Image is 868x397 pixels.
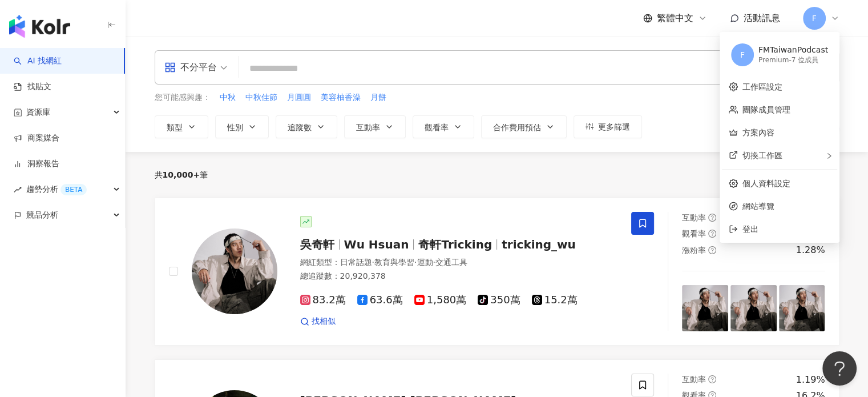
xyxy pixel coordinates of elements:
span: 性別 [227,123,243,132]
button: 更多篩選 [574,115,642,138]
span: appstore [164,62,176,73]
span: F [812,12,816,25]
span: 奇軒Tricking [418,238,492,251]
span: 觀看率 [425,123,449,132]
span: 切換工作區 [742,151,782,160]
div: 1.28% [796,244,825,256]
span: 更多篩選 [598,122,630,131]
span: 交通工具 [435,258,467,267]
img: post-image [682,285,728,331]
div: 共 筆 [155,170,208,179]
span: 登出 [742,224,758,234]
button: 美容柚香澡 [320,91,361,104]
button: 月圓圓 [286,91,312,104]
button: 互動率 [344,115,406,138]
span: 350萬 [478,294,520,306]
span: · [372,258,374,267]
a: 洞察報告 [14,158,59,170]
span: 觀看率 [682,229,706,238]
a: 方案內容 [742,128,774,137]
span: 83.2萬 [300,294,346,306]
button: 中秋 [219,91,236,104]
span: 月餅 [370,92,386,103]
span: question-circle [708,214,716,222]
span: 63.6萬 [357,294,403,306]
span: rise [14,186,22,194]
span: F [740,49,745,61]
span: 資源庫 [26,99,50,125]
button: 月餅 [370,91,387,104]
a: 個人資料設定 [742,179,790,188]
button: 性別 [215,115,269,138]
span: 漲粉率 [682,246,706,255]
div: 網紅類型 ： [300,257,618,268]
span: 1,580萬 [414,294,467,306]
button: 類型 [155,115,208,138]
a: 商案媒合 [14,133,59,144]
span: 中秋佳節 [245,92,277,103]
span: 您可能感興趣： [155,92,211,103]
span: · [414,258,417,267]
span: 互動率 [682,375,706,384]
span: 吳奇軒 [300,238,334,251]
img: KOL Avatar [192,228,277,314]
div: FMTaiwanPodcast [758,45,828,56]
span: question-circle [708,375,716,383]
span: 競品分析 [26,202,58,228]
img: post-image [730,285,777,331]
a: 找貼文 [14,81,51,93]
span: 10,000+ [163,170,200,179]
span: 月圓圓 [287,92,311,103]
span: tricking_wu [502,238,576,251]
button: 觀看率 [413,115,474,138]
span: 合作費用預估 [493,123,541,132]
div: 總追蹤數 ： 20,920,378 [300,271,618,282]
span: 教育與學習 [374,258,414,267]
img: logo [9,15,70,38]
span: 追蹤數 [288,123,312,132]
a: 找相似 [300,316,336,327]
img: post-image [779,285,825,331]
button: 追蹤數 [276,115,337,138]
span: 類型 [167,123,183,132]
span: Wu Hsuan [344,238,409,251]
a: searchAI 找網紅 [14,55,62,67]
div: Premium - 7 位成員 [758,55,828,65]
div: BETA [60,184,87,195]
span: 互動率 [356,123,380,132]
span: right [826,153,833,159]
span: 運動 [417,258,433,267]
span: 繁體中文 [657,12,693,25]
span: 找相似 [312,316,336,327]
span: 趨勢分析 [26,177,87,202]
span: · [433,258,435,267]
a: KOL Avatar吳奇軒Wu Hsuan奇軒Trickingtricking_wu網紅類型：日常話題·教育與學習·運動·交通工具總追蹤數：20,920,37883.2萬63.6萬1,580萬3... [155,198,839,346]
span: question-circle [708,246,716,254]
span: question-circle [708,230,716,238]
button: 合作費用預估 [481,115,567,138]
span: 中秋 [220,92,236,103]
a: 團隊成員管理 [742,105,790,114]
iframe: Help Scout Beacon - Open [822,351,857,386]
span: 日常話題 [340,258,372,267]
span: 活動訊息 [744,13,780,23]
div: 不分平台 [164,58,217,77]
a: 工作區設定 [742,82,782,91]
span: 15.2萬 [532,294,578,306]
span: 互動率 [682,213,706,222]
span: 美容柚香澡 [321,92,361,103]
div: 1.19% [796,374,825,386]
span: 網站導覽 [742,200,830,212]
button: 中秋佳節 [245,91,278,104]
